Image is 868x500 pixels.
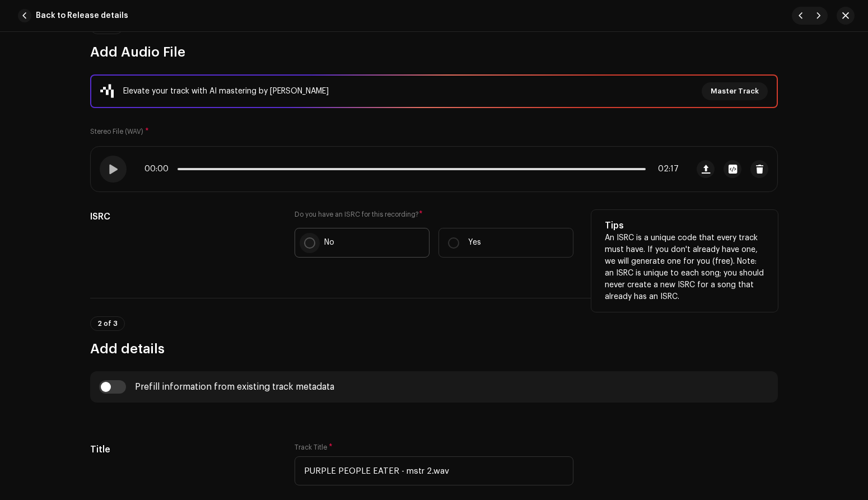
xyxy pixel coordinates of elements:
[90,443,277,456] h5: Title
[90,340,778,358] h3: Add details
[90,43,778,61] h3: Add Audio File
[123,85,329,98] div: Elevate your track with AI mastering by [PERSON_NAME]
[605,219,764,232] h5: Tips
[711,80,759,102] span: Master Track
[468,237,481,249] p: Yes
[702,82,768,100] button: Master Track
[295,456,573,485] input: Enter the name of the track
[605,232,764,303] p: An ISRC is a unique code that every track must have. If you don't already have one, we will gener...
[295,210,573,219] label: Do you have an ISRC for this recording?
[135,382,334,391] div: Prefill information from existing track metadata
[295,443,333,452] label: Track Title
[90,210,277,223] h5: ISRC
[650,165,679,174] span: 02:17
[324,237,334,249] p: No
